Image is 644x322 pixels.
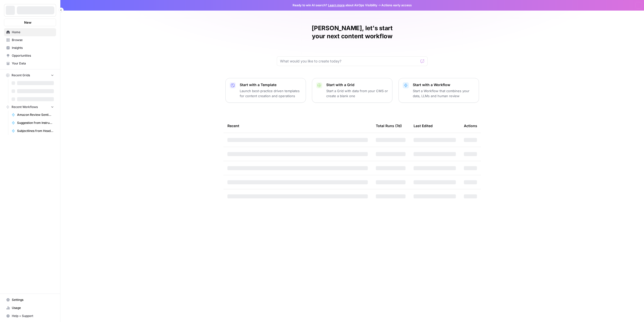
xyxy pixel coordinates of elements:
[414,119,433,133] div: Last Edited
[4,28,56,36] a: Home
[312,78,392,103] button: Start with a GridStart a Grid with data from your CMS or create a blank one
[9,119,56,127] a: Suggestion from Instruction
[240,88,302,98] p: Launch best-practice driven templates for content creation and operations
[12,306,54,310] span: Usage
[12,53,54,58] span: Opportunities
[17,129,54,133] span: Subjectlines from Header + Copy
[376,119,402,133] div: Total Runs (7d)
[464,119,477,133] div: Actions
[4,52,56,60] a: Opportunities
[293,3,377,8] span: Ready to win AI search? about AirOps Visibility
[328,3,345,7] a: Learn more
[225,78,306,103] button: Start with a TemplateLaunch best-practice driven templates for content creation and operations
[12,46,54,50] span: Insights
[240,82,302,87] p: Start with a Template
[381,3,412,8] span: Actions early access
[12,314,54,318] span: Help + Support
[12,30,54,34] span: Home
[4,296,56,304] a: Settings
[9,111,56,119] a: Amazon Review Sentiments
[17,113,54,117] span: Amazon Review Sentiments
[227,119,368,133] div: Recent
[4,103,56,111] button: Recent Workflows
[12,298,54,302] span: Settings
[24,20,31,25] span: New
[12,61,54,66] span: Your Data
[12,73,30,78] span: Recent Grids
[4,71,56,79] button: Recent Grids
[4,304,56,312] a: Usage
[12,38,54,42] span: Browse
[326,82,388,87] p: Start with a Grid
[326,88,388,98] p: Start a Grid with data from your CMS or create a blank one
[17,121,54,125] span: Suggestion from Instruction
[413,82,475,87] p: Start with a Workflow
[4,36,56,44] a: Browse
[4,59,56,67] a: Your Data
[280,59,418,64] input: What would you like to create today?
[4,44,56,52] a: Insights
[4,312,56,320] button: Help + Support
[12,105,38,109] span: Recent Workflows
[277,24,428,40] h1: [PERSON_NAME], let's start your next content workflow
[4,19,56,26] button: New
[398,78,479,103] button: Start with a WorkflowStart a Workflow that combines your data, LLMs and human review
[413,88,475,98] p: Start a Workflow that combines your data, LLMs and human review
[9,127,56,135] a: Subjectlines from Header + Copy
